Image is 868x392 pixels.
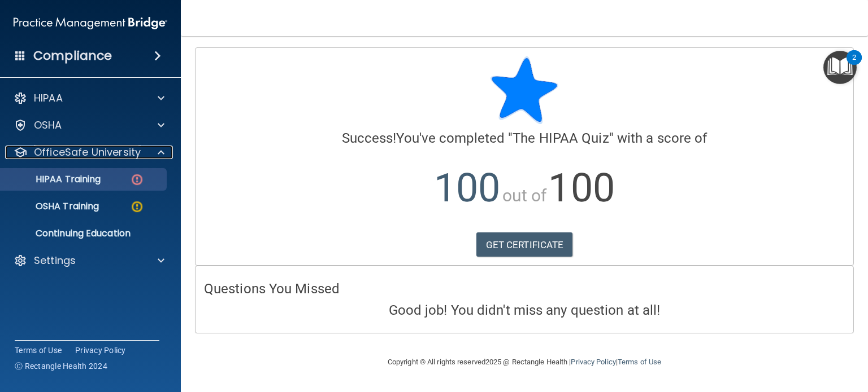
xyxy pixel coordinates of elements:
a: Terms of Use [15,345,62,356]
h4: Good job! You didn't miss any question at all! [204,303,845,318]
p: Continuing Education [7,228,162,239]
div: Copyright © All rights reserved 2025 @ Rectangle Health | | [318,344,731,380]
span: 100 [548,165,614,211]
img: PMB logo [14,12,167,34]
div: 2 [852,58,856,72]
p: HIPAA [34,91,63,105]
a: OSHA [14,118,164,132]
img: blue-star-rounded.9d042014.png [491,56,558,124]
h4: Questions You Missed [204,281,845,296]
img: danger-circle.6113f641.png [130,173,144,187]
p: HIPAA Training [7,174,101,185]
p: OSHA Training [7,201,99,212]
a: Settings [14,254,164,267]
span: Success! [342,130,397,146]
a: OfficeSafe University [14,146,164,159]
h4: Compliance [33,48,112,64]
span: 100 [434,165,500,211]
a: HIPAA [14,91,164,105]
span: The HIPAA Quiz [513,130,609,146]
p: Settings [34,254,76,267]
button: Open Resource Center, 2 new notifications [823,51,857,84]
a: Terms of Use [618,358,661,366]
a: Privacy Policy [571,358,615,366]
img: warning-circle.0cc9ac19.png [130,200,144,214]
span: Ⓒ Rectangle Health 2024 [15,360,107,372]
a: GET CERTIFICATE [476,232,573,257]
p: OfficeSafe University [34,146,141,159]
p: OSHA [34,118,62,132]
h4: You've completed " " with a score of [204,131,845,146]
span: out of [502,186,547,205]
a: Privacy Policy [75,345,126,356]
